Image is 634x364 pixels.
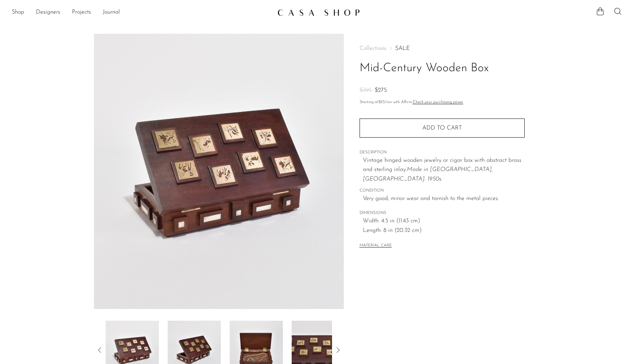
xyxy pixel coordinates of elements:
[363,216,525,226] span: Width: 4.5 in (11.43 cm)
[360,149,525,156] span: DESCRIPTION
[360,45,386,51] span: Collections
[36,8,60,17] a: Designers
[360,45,525,51] nav: Breadcrumbs
[94,34,344,309] img: Mid-Century Wooden Box
[360,119,525,138] button: Add to cart
[360,243,392,249] button: MATERIAL CARE
[12,6,272,19] ul: NEW HEADER MENU
[360,87,372,93] span: $395
[12,6,272,19] nav: Desktop navigation
[360,59,525,78] h1: Mid-Century Wooden Box
[378,100,385,104] span: $25
[360,188,525,194] span: CONDITION
[72,8,91,17] a: Projects
[395,45,410,51] a: SALE
[360,210,525,216] span: DIMENSIONS
[363,156,525,184] p: Vintage hinged wooden jewelry or cigar box with abstract brass and sterling inlay.
[12,8,24,17] a: Shop
[375,87,387,93] span: $275
[363,194,525,204] span: Very good; minor wear and tarnish to the metal pieces.
[363,167,493,182] em: Made in [GEOGRAPHIC_DATA], [GEOGRAPHIC_DATA]. 1950s.
[360,99,525,106] p: Starting at /mo with Affirm.
[422,125,462,132] span: Add to cart
[103,8,120,17] a: Journal
[413,100,463,104] a: Check your purchasing power - Learn more about Affirm Financing (opens in modal)
[363,226,525,236] span: Length: 8 in (20.32 cm)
